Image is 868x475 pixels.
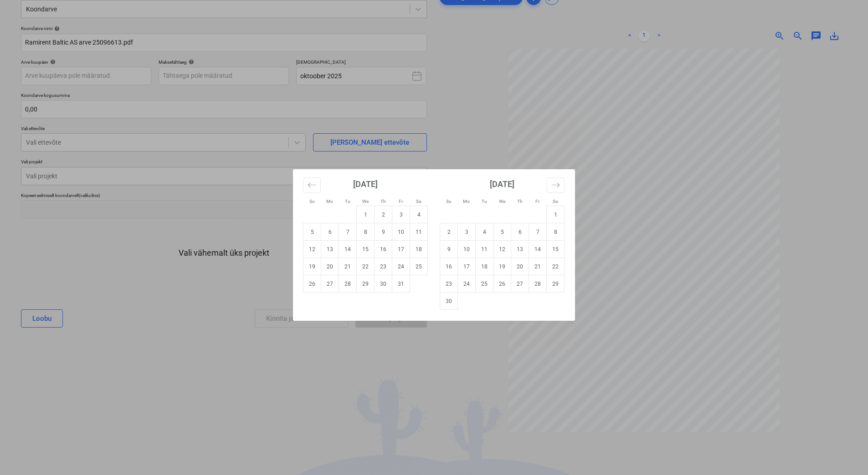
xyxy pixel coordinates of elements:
td: Thursday, October 16, 2025 [375,241,392,258]
td: Wednesday, October 22, 2025 [357,258,375,275]
td: Sunday, November 2, 2025 [440,223,458,241]
td: Sunday, October 12, 2025 [303,241,321,258]
small: Sa [553,199,558,204]
button: Move backward to switch to the previous month. [303,177,321,193]
small: Tu [345,199,350,204]
td: Friday, October 17, 2025 [392,241,410,258]
td: Monday, October 6, 2025 [321,223,339,241]
iframe: Chat Widget [822,431,868,475]
td: Sunday, November 30, 2025 [440,293,458,310]
td: Tuesday, October 21, 2025 [339,258,357,275]
td: Thursday, November 27, 2025 [511,275,529,293]
strong: [DATE] [490,179,514,189]
td: Wednesday, October 29, 2025 [357,275,375,293]
small: Sa [416,199,421,204]
td: Thursday, October 23, 2025 [375,258,392,275]
td: Tuesday, October 14, 2025 [339,241,357,258]
td: Saturday, November 29, 2025 [547,275,565,293]
small: Tu [482,199,487,204]
strong: [DATE] [353,179,378,189]
td: Thursday, November 6, 2025 [511,223,529,241]
td: Monday, November 24, 2025 [458,275,476,293]
td: Saturday, November 22, 2025 [547,258,565,275]
td: Friday, November 21, 2025 [529,258,547,275]
td: Monday, November 3, 2025 [458,223,476,241]
td: Monday, November 10, 2025 [458,241,476,258]
td: Wednesday, November 26, 2025 [493,275,511,293]
td: Monday, November 17, 2025 [458,258,476,275]
td: Thursday, November 20, 2025 [511,258,529,275]
td: Sunday, November 23, 2025 [440,275,458,293]
small: Su [446,199,452,204]
td: Saturday, November 8, 2025 [547,223,565,241]
td: Tuesday, November 18, 2025 [476,258,493,275]
td: Tuesday, October 28, 2025 [339,275,357,293]
small: We [499,199,505,204]
td: Monday, October 13, 2025 [321,241,339,258]
td: Wednesday, November 19, 2025 [493,258,511,275]
td: Wednesday, November 12, 2025 [493,241,511,258]
td: Saturday, November 1, 2025 [547,206,565,223]
small: Mo [463,199,470,204]
td: Wednesday, October 15, 2025 [357,241,375,258]
td: Friday, November 7, 2025 [529,223,547,241]
button: Move forward to switch to the next month. [547,177,565,193]
td: Thursday, October 9, 2025 [375,223,392,241]
td: Friday, October 31, 2025 [392,275,410,293]
small: We [362,199,369,204]
td: Thursday, October 2, 2025 [375,206,392,223]
td: Friday, October 10, 2025 [392,223,410,241]
small: Th [380,199,386,204]
td: Friday, November 28, 2025 [529,275,547,293]
td: Saturday, October 11, 2025 [410,223,428,241]
td: Wednesday, November 5, 2025 [493,223,511,241]
td: Sunday, October 19, 2025 [303,258,321,275]
small: Fr [399,199,403,204]
td: Tuesday, November 11, 2025 [476,241,493,258]
div: Calendar [293,169,575,321]
td: Saturday, October 4, 2025 [410,206,428,223]
td: Sunday, November 9, 2025 [440,241,458,258]
small: Th [517,199,523,204]
small: Mo [326,199,333,204]
td: Friday, October 3, 2025 [392,206,410,223]
td: Saturday, October 25, 2025 [410,258,428,275]
td: Thursday, October 30, 2025 [375,275,392,293]
td: Sunday, October 26, 2025 [303,275,321,293]
td: Saturday, October 18, 2025 [410,241,428,258]
td: Thursday, November 13, 2025 [511,241,529,258]
td: Tuesday, November 25, 2025 [476,275,493,293]
td: Tuesday, November 4, 2025 [476,223,493,241]
td: Friday, October 24, 2025 [392,258,410,275]
td: Saturday, November 15, 2025 [547,241,565,258]
td: Sunday, November 16, 2025 [440,258,458,275]
small: Fr [535,199,539,204]
td: Tuesday, October 7, 2025 [339,223,357,241]
td: Monday, October 27, 2025 [321,275,339,293]
small: Su [309,199,315,204]
td: Wednesday, October 1, 2025 [357,206,375,223]
td: Monday, October 20, 2025 [321,258,339,275]
td: Sunday, October 5, 2025 [303,223,321,241]
td: Friday, November 14, 2025 [529,241,547,258]
td: Wednesday, October 8, 2025 [357,223,375,241]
